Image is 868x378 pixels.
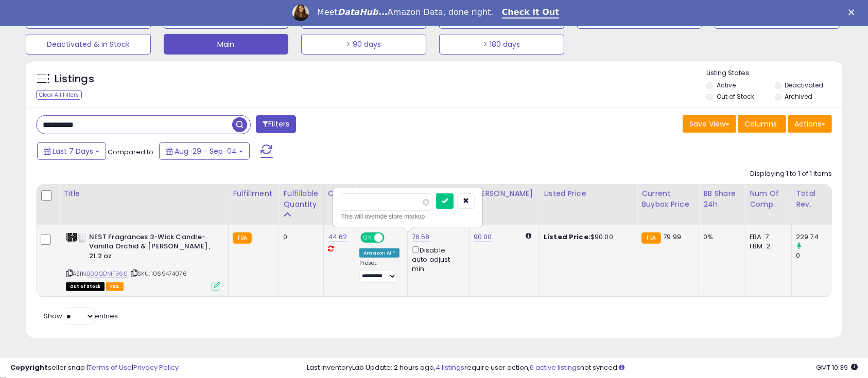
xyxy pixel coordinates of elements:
div: FBM: 2 [750,242,784,251]
span: Compared to: [108,147,155,157]
small: FBA [233,232,252,244]
a: Check It Out [502,7,560,19]
span: | SKU: 1069474076 [129,269,187,278]
span: 79.99 [664,232,682,242]
div: Cost [328,188,351,199]
div: This will override store markup [341,211,475,222]
div: 0 [283,232,315,242]
a: 76.58 [412,232,430,242]
button: Last 7 Days [37,142,106,160]
button: > 90 days [301,34,426,55]
div: Disable auto adjust min [412,244,461,274]
div: Total Rev. [796,188,834,210]
p: Listing States: [706,68,842,78]
div: Preset: [359,260,400,283]
b: Listed Price: [544,232,591,242]
div: Meet Amazon Data, done right. [317,7,494,17]
span: Columns [744,119,777,129]
div: Last InventoryLab Update: 2 hours ago, require user action, not synced. [307,363,858,373]
a: 4 listings [436,363,464,372]
div: Title [63,188,224,199]
img: Profile image for Georgie [292,5,309,21]
small: FBA [641,232,661,244]
div: Fulfillment [233,188,274,199]
div: ASIN: [66,232,220,290]
label: Out of Stock [717,92,754,101]
a: 6 active listings [530,363,580,372]
b: NEST Fragrances 3-Wick Candle- Vanilla Orchid & [PERSON_NAME] , 21.2 oz [89,232,214,264]
div: [PERSON_NAME] [474,188,535,199]
div: $90.00 [544,232,629,242]
button: Main [164,34,289,55]
div: Displaying 1 to 1 of 1 items [750,169,832,179]
div: Listed Price [544,188,633,199]
button: Aug-29 - Sep-04 [159,142,250,160]
button: Save View [683,115,736,133]
label: Deactivated [785,81,823,89]
label: Archived [785,92,812,101]
div: Amazon AI * [359,248,400,258]
div: Num of Comp. [750,188,787,210]
div: 0 [796,251,838,260]
span: ON [361,233,374,242]
span: All listings that are currently out of stock and unavailable for purchase on Amazon [66,282,105,291]
div: BB Share 24h. [703,188,741,210]
label: Active [717,81,736,89]
a: 44.62 [328,232,348,242]
div: Current Buybox Price [641,188,695,210]
div: Fulfillable Quantity [283,188,319,210]
a: Privacy Policy [133,363,179,372]
div: 229.74 [796,232,838,242]
h5: Listings [55,72,94,86]
div: 0% [703,232,737,242]
span: FBA [106,282,124,291]
a: B00GDMF360 [87,269,128,278]
a: Terms of Use [88,363,132,372]
div: seller snap | | [10,363,179,373]
button: Deactivated & In Stock [26,34,151,55]
i: DataHub... [338,7,388,17]
button: > 180 days [439,34,564,55]
img: 41HmY9yFQ3L._SL40_.jpg [66,232,86,243]
strong: Copyright [10,363,48,372]
button: Columns [738,115,786,133]
span: OFF [383,233,400,242]
button: Actions [788,115,832,133]
button: Filters [256,115,296,133]
div: FBA: 7 [750,232,784,242]
span: Aug-29 - Sep-04 [175,146,237,156]
span: 2025-09-12 10:39 GMT [816,363,858,372]
div: Close [848,9,859,15]
a: 90.00 [474,232,492,242]
span: Last 7 Days [53,146,93,156]
div: Clear All Filters [36,90,82,100]
span: Show: entries [44,311,118,321]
